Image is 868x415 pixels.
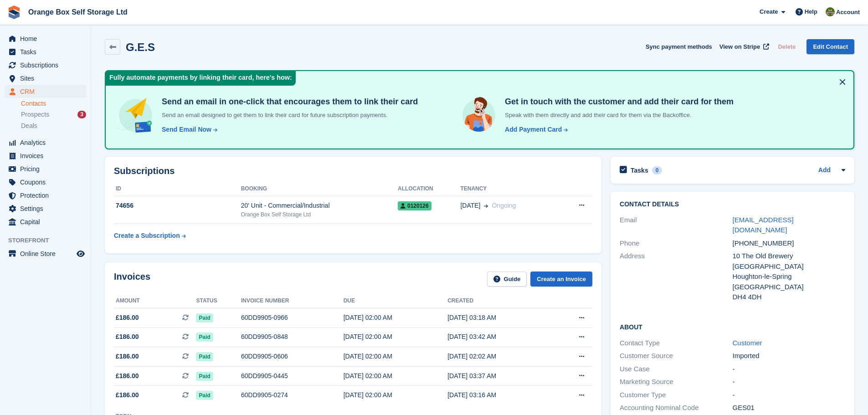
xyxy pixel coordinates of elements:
h2: Invoices [114,272,150,287]
div: 60DD9905-0445 [241,371,344,381]
div: Houghton-le-Spring [733,272,845,282]
div: Fully automate payments by linking their card, here's how: [106,71,296,86]
span: Analytics [20,136,75,149]
button: Delete [774,39,799,54]
div: Address [620,251,732,302]
div: 60DD9905-0606 [241,352,344,361]
span: Tasks [20,46,75,58]
a: menu [5,247,86,260]
th: Tenancy [460,182,559,196]
div: Send Email Now [162,125,211,134]
h2: G.E.S [126,41,155,53]
div: [PHONE_NUMBER] [733,238,845,249]
a: menu [5,46,86,58]
a: Create an Invoice [530,272,592,287]
div: 20' Unit - Commercial/Industrial [241,201,398,210]
div: [DATE] 02:02 AM [447,352,551,361]
a: menu [5,136,86,149]
div: [DATE] 02:00 AM [344,371,447,381]
a: menu [5,215,86,228]
a: menu [5,176,86,189]
span: Online Store [20,247,75,260]
div: Add Payment Card [505,125,562,134]
div: Orange Box Self Storage Ltd [241,210,398,219]
h2: Contact Details [620,201,845,208]
div: - [733,390,845,400]
th: Invoice number [241,294,344,308]
span: CRM [20,85,75,98]
span: Capital [20,215,75,228]
th: Amount [114,294,196,308]
div: [DATE] 02:00 AM [344,332,447,342]
span: Prospects [21,110,49,119]
span: Home [20,32,75,45]
span: Invoices [20,149,75,162]
a: View on Stripe [716,39,771,54]
div: - [733,377,845,387]
span: Create [760,7,778,16]
a: Add [818,165,831,176]
div: Customer Type [620,390,732,400]
a: menu [5,32,86,45]
th: Allocation [398,182,460,196]
div: Create a Subscription [114,231,180,241]
div: DH4 4DH [733,292,845,302]
a: menu [5,72,86,85]
span: Pricing [20,163,75,175]
span: £186.00 [116,390,139,400]
div: [DATE] 02:00 AM [344,390,447,400]
div: GES01 [733,403,845,413]
span: Settings [20,202,75,215]
span: Paid [196,372,213,381]
a: menu [5,85,86,98]
div: - [733,364,845,374]
a: menu [5,149,86,162]
a: Customer [733,339,762,347]
div: 60DD9905-0848 [241,332,344,342]
a: Prospects 3 [21,110,86,119]
span: Paid [196,313,213,323]
div: 60DD9905-0966 [241,313,344,323]
a: Contacts [21,99,86,108]
img: Pippa White [826,7,835,16]
div: 0 [652,166,663,174]
div: [GEOGRAPHIC_DATA] [733,282,845,292]
span: Subscriptions [20,59,75,72]
a: Orange Box Self Storage Ltd [25,5,131,20]
th: Status [196,294,241,308]
div: Imported [733,351,845,361]
a: menu [5,163,86,175]
span: Paid [196,333,213,342]
a: Add Payment Card [501,125,569,134]
a: menu [5,202,86,215]
a: Create a Subscription [114,227,186,244]
div: Phone [620,238,732,249]
div: [GEOGRAPHIC_DATA] [733,261,845,272]
span: £186.00 [116,332,139,342]
h2: Tasks [631,166,648,174]
span: Paid [196,391,213,400]
span: Ongoing [492,202,516,209]
div: Accounting Nominal Code [620,403,732,413]
th: Booking [241,182,398,196]
span: Deals [21,122,37,130]
span: Protection [20,189,75,202]
div: Use Case [620,364,732,374]
p: Speak with them directly and add their card for them via the Backoffice. [501,111,734,120]
th: ID [114,182,241,196]
h4: Send an email in one-click that encourages them to link their card [158,97,418,107]
img: stora-icon-8386f47178a22dfd0bd8f6a31ec36ba5ce8667c1dd55bd0f319d3a0aa187defe.svg [7,5,21,19]
img: send-email-b5881ef4c8f827a638e46e229e590028c7e36e3a6c99d2365469aff88783de13.svg [117,97,154,134]
span: Storefront [8,236,91,245]
div: 10 The Old Brewery [733,251,845,261]
div: [DATE] 03:42 AM [447,332,551,342]
div: 74656 [114,201,241,210]
div: [DATE] 03:37 AM [447,371,551,381]
h2: Subscriptions [114,166,592,176]
div: 60DD9905-0274 [241,390,344,400]
span: [DATE] [460,201,480,210]
span: £186.00 [116,371,139,381]
th: Created [447,294,551,308]
div: [DATE] 03:16 AM [447,390,551,400]
a: menu [5,59,86,72]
